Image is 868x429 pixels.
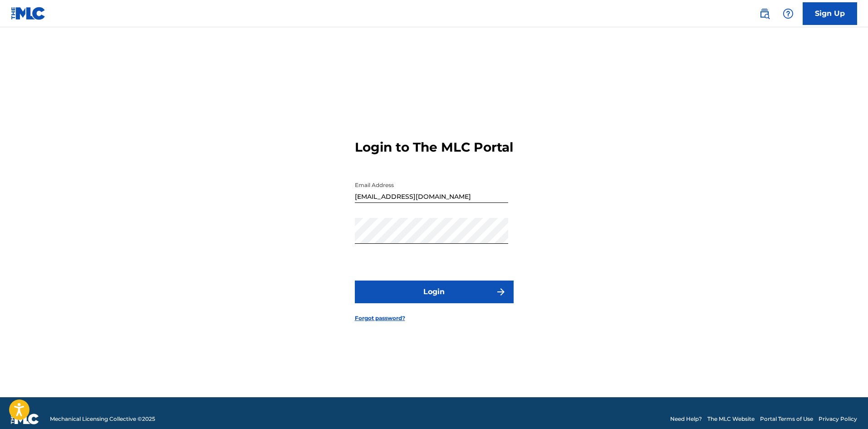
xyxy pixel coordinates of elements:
h3: Login to The MLC Portal [355,139,513,155]
a: Forgot password? [355,314,405,322]
a: Privacy Policy [819,415,857,423]
a: Portal Terms of Use [760,415,813,423]
a: The MLC Website [707,415,755,423]
span: Mechanical Licensing Collective © 2025 [50,415,155,423]
div: Help [779,5,797,23]
img: f7272a7cc735f4ea7f67.svg [495,286,506,297]
img: help [783,8,794,19]
a: Sign Up [803,2,857,25]
img: MLC Logo [11,7,46,20]
a: Public Search [755,5,774,23]
iframe: Chat Widget [823,385,868,429]
img: search [759,8,770,19]
a: Need Help? [670,415,702,423]
button: Login [355,281,514,303]
img: logo [11,414,39,424]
